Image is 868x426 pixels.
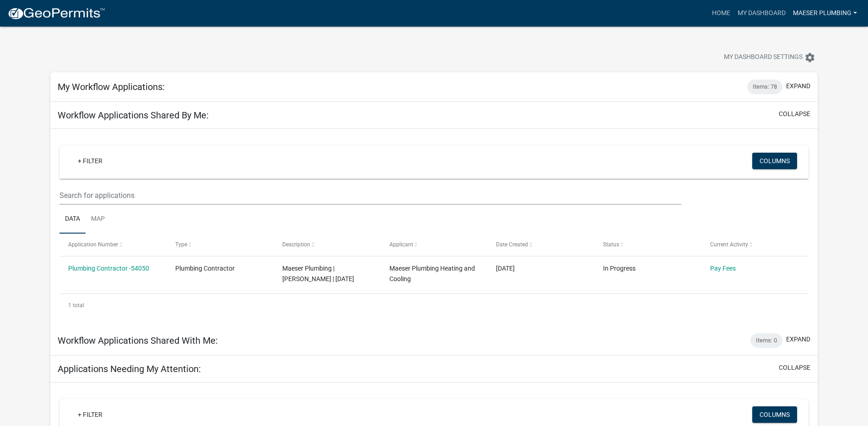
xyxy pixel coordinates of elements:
[58,110,209,121] h5: Workflow Applications Shared By Me:
[70,153,110,169] a: + Filter
[59,294,809,317] div: 1 total
[786,81,810,91] button: expand
[58,363,201,374] h5: Applications Needing My Attention:
[496,265,515,272] span: 07/27/2022
[68,241,118,248] span: Application Number
[167,234,274,256] datatable-header-cell: Type
[717,48,823,66] button: My Dashboard Settingssettings
[282,241,310,248] span: Description
[752,153,797,169] button: Columns
[779,109,810,119] button: collapse
[86,205,110,234] a: Map
[274,234,381,256] datatable-header-cell: Description
[389,241,413,248] span: Applicant
[282,265,354,282] span: Maeser Plumbing | Joseph Parsley | 12/31/2022
[68,265,149,272] a: Plumbing Contractor -54050
[701,234,809,256] datatable-header-cell: Current Activity
[70,406,110,423] a: + Filter
[496,241,528,248] span: Date Created
[779,363,810,373] button: collapse
[747,80,782,94] div: Items: 78
[724,52,803,63] span: My Dashboard Settings
[487,234,594,256] datatable-header-cell: Date Created
[58,335,218,346] h5: Workflow Applications Shared With Me:
[58,81,165,92] h5: My Workflow Applications:
[710,241,748,248] span: Current Activity
[175,265,235,272] span: Plumbing Contractor
[594,234,701,256] datatable-header-cell: Status
[59,234,167,256] datatable-header-cell: Application Number
[603,265,636,272] span: In Progress
[804,52,815,63] i: settings
[380,234,487,256] datatable-header-cell: Applicant
[59,186,681,205] input: Search for applications
[59,205,86,234] a: Data
[603,241,619,248] span: Status
[389,265,475,282] span: Maeser Plumbing Heating and Cooling
[175,241,187,248] span: Type
[752,406,797,423] button: Columns
[710,265,736,272] a: Pay Fees
[750,333,782,348] div: Items: 0
[734,5,789,22] a: My Dashboard
[789,5,861,22] a: Maeser Plumbing
[708,5,734,22] a: Home
[786,335,810,344] button: expand
[50,129,818,325] div: collapse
